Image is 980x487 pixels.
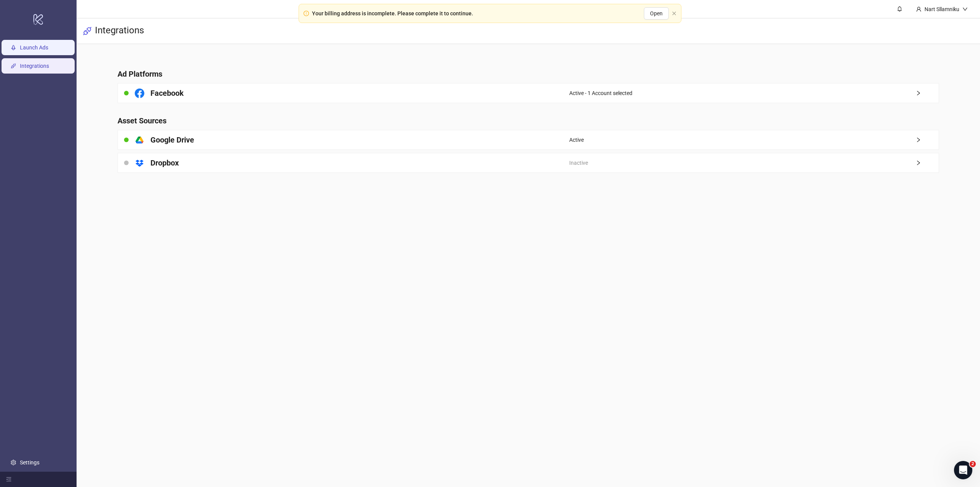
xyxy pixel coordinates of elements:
[916,160,939,166] span: right
[921,5,962,13] div: Nart Sllamniku
[83,26,92,36] span: api
[118,153,939,173] a: DropboxInactiveright
[897,6,902,11] span: bell
[672,11,676,16] button: close
[6,477,11,482] span: menu-fold
[20,44,48,51] a: Launch Ads
[569,89,632,97] span: Active - 1 Account selected
[95,25,144,38] h3: Integrations
[916,137,939,143] span: right
[20,63,49,69] a: Integrations
[962,7,968,12] span: down
[569,136,584,144] span: Active
[150,88,184,98] h4: Facebook
[970,461,976,467] span: 2
[312,9,473,18] div: Your billing address is incomplete. Please complete it to continue.
[650,10,663,16] span: Open
[150,157,179,168] h4: Dropbox
[20,459,39,466] a: Settings
[954,461,972,479] iframe: Intercom live chat
[304,11,309,16] span: exclamation-circle
[916,90,939,96] span: right
[150,134,194,145] h4: Google Drive
[118,130,939,150] a: Google DriveActiveright
[569,159,588,167] span: Inactive
[118,69,939,79] h4: Ad Platforms
[916,7,921,12] span: user
[118,83,939,103] a: FacebookActive - 1 Account selectedright
[118,115,939,126] h4: Asset Sources
[644,7,669,20] button: Open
